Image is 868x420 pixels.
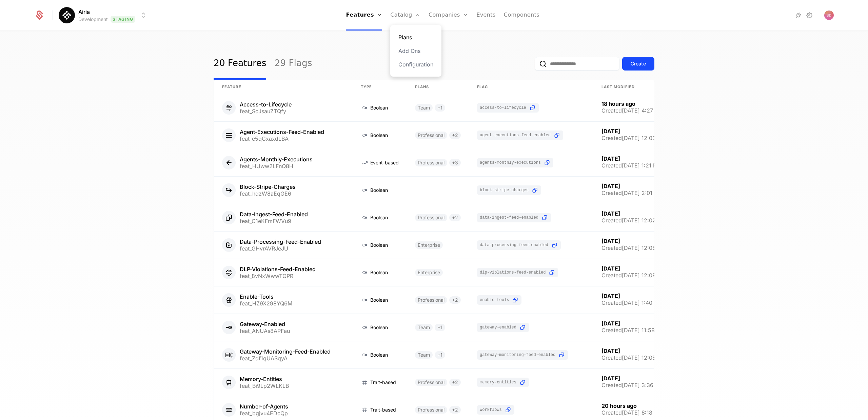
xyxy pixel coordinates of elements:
div: Development [78,16,108,23]
img: Airia [59,7,75,23]
th: Feature [214,80,353,94]
a: 20 Features [214,48,266,80]
a: Configuration [398,60,433,68]
button: Create [622,57,654,71]
a: Settings [805,11,813,19]
th: Last Modified [593,80,674,94]
a: Integrations [794,11,803,19]
a: 29 Flags [274,48,312,80]
span: Airia [78,8,90,16]
th: Flag [469,80,593,94]
th: Plans [407,80,469,94]
span: Staging [111,16,135,23]
div: Create [631,60,646,67]
th: Type [353,80,407,94]
a: Plans [398,33,433,41]
button: Open user button [824,11,834,20]
img: Svetoslav Dodev [824,11,834,20]
button: Select environment [61,8,147,23]
a: Add Ons [398,47,433,55]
